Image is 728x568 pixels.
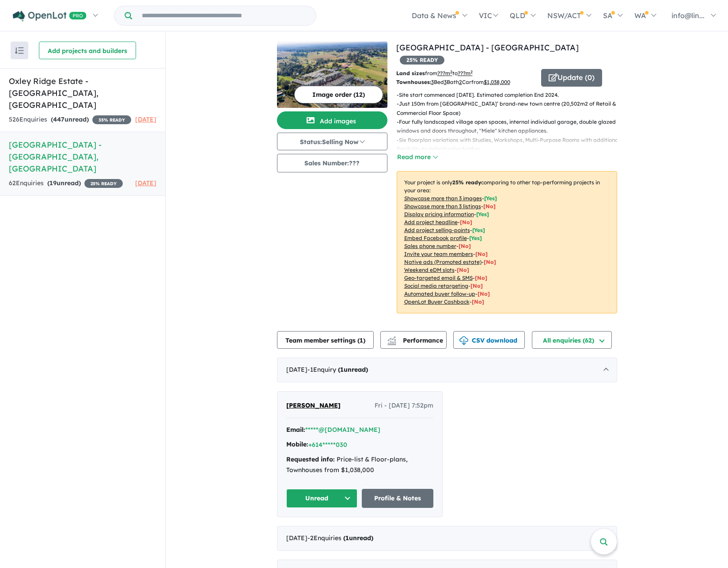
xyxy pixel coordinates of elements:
strong: ( unread) [343,534,373,542]
b: 25 % ready [452,179,481,186]
p: from [396,69,535,78]
u: $ 1,038,000 [484,79,510,85]
button: Unread [286,489,358,508]
div: 526 Enquir ies [9,114,131,125]
p: - Just 150m from [GEOGRAPHIC_DATA]’ brand-new town centre (20,502m2 of Retail & Commercial Floor ... [397,99,624,118]
span: [ Yes ] [484,195,497,202]
u: 3 [444,79,447,85]
span: 447 [53,115,64,123]
b: Townhouses: [396,79,431,85]
img: bar-chart.svg [387,339,396,345]
span: 1 [340,366,344,374]
u: OpenLot Buyer Cashback [404,298,470,305]
u: Sales phone number [404,243,456,249]
div: 62 Enquir ies [9,178,123,189]
span: [PERSON_NAME] [286,401,341,409]
a: Profile & Notes [362,489,433,508]
b: Land sizes [396,70,425,76]
span: [ No ] [459,243,471,249]
u: 3 [431,79,434,85]
button: Read more [397,152,438,162]
button: Add images [277,111,387,129]
u: ???m [458,70,473,76]
span: 1 [360,336,363,344]
a: [GEOGRAPHIC_DATA] - [GEOGRAPHIC_DATA] [396,42,579,53]
u: Automated buyer follow-up [404,290,475,297]
img: download icon [459,336,468,345]
span: [No] [457,267,469,273]
span: - 2 Enquir ies [307,534,373,542]
span: [ Yes ] [476,211,489,217]
u: Invite your team members [404,251,473,257]
img: Boddington Gardens Estate - Box Hill [277,42,387,108]
button: Team member settings (1) [277,331,374,349]
span: [No] [484,259,496,265]
u: Add project headline [404,219,458,225]
u: Weekend eDM slots [404,267,455,273]
button: CSV download [453,331,525,349]
button: All enquiries (62) [532,331,612,349]
button: Status:Selling Now [277,133,387,150]
button: Add projects and builders [39,42,136,59]
strong: ( unread) [338,366,368,374]
div: Price-list & Floor-plans, Townhouses from $1,038,000 [286,454,433,476]
span: 35 % READY [92,115,131,124]
u: Add project selling-points [404,227,470,233]
u: Native ads (Promoted estate) [404,259,482,265]
span: [No] [472,298,484,305]
strong: ( unread) [51,115,89,123]
strong: Requested info: [286,455,335,463]
span: [DATE] [135,179,156,187]
u: Social media retargeting [404,282,468,289]
p: - Four fully landscaped village open spaces, internal individual garage, double glazed windows an... [397,118,624,136]
input: Try estate name, suburb, builder or developer [134,6,314,25]
u: 2 [459,79,462,85]
h5: Oxley Ridge Estate - [GEOGRAPHIC_DATA] , [GEOGRAPHIC_DATA] [9,75,156,111]
u: Geo-targeted email & SMS [404,274,473,281]
button: Sales Number:??? [277,154,387,172]
span: [ No ] [475,251,488,257]
strong: ( unread) [47,179,81,187]
u: Embed Facebook profile [404,235,467,241]
button: Update (0) [541,69,602,87]
span: 1 [345,534,349,542]
h5: [GEOGRAPHIC_DATA] - [GEOGRAPHIC_DATA] , [GEOGRAPHIC_DATA] [9,139,156,175]
u: Display pricing information [404,211,474,217]
span: [No] [470,282,483,289]
span: 25 % READY [400,56,444,65]
p: Bed Bath Car from [396,78,535,87]
u: Showcase more than 3 listings [404,203,481,210]
img: Openlot PRO Logo White [13,11,87,22]
span: [DATE] [135,115,156,123]
span: 19 [49,179,57,187]
sup: 2 [470,69,473,74]
span: to [452,70,473,76]
span: Performance [389,336,443,344]
span: 25 % READY [84,179,123,188]
span: [ Yes ] [469,235,482,241]
div: [DATE] [277,358,617,382]
button: Image order (12) [294,86,383,103]
span: [No] [478,290,490,297]
p: Your project is only comparing to other top-performing projects in your area: - - - - - - - - - -... [397,171,617,313]
u: Showcase more than 3 images [404,195,482,202]
button: Performance [380,331,447,349]
span: [ Yes ] [472,227,485,233]
img: sort.svg [15,47,24,54]
strong: Mobile: [286,440,308,448]
u: ??? m [437,70,452,76]
span: info@lin... [671,11,705,20]
span: [No] [475,274,487,281]
sup: 2 [450,69,452,74]
img: line-chart.svg [387,336,395,341]
div: [DATE] [277,526,617,551]
span: - 1 Enquir y [307,366,368,374]
strong: Email: [286,426,305,434]
a: [PERSON_NAME] [286,400,341,411]
p: - Site start commenced [DATE]. Estimated completion End 2024. [397,91,624,99]
span: Fri - [DATE] 7:52pm [375,400,433,411]
span: [ No ] [483,203,496,210]
span: [ No ] [460,219,472,225]
p: - Six floorplan variations with Studies, Workshops, Multi-Purpose Rooms with additional flexibili... [397,136,624,154]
